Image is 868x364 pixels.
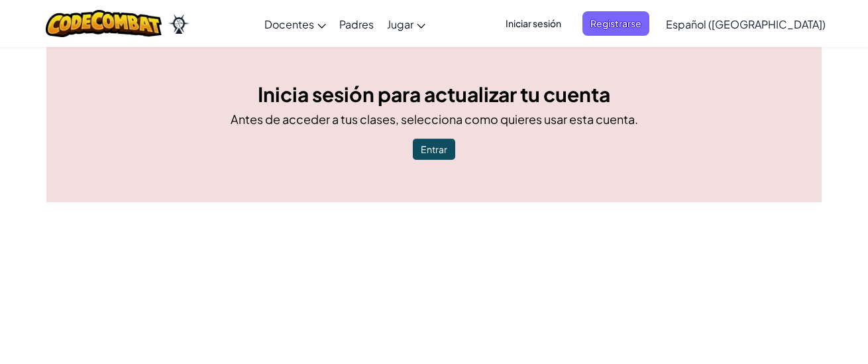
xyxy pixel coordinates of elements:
button: Entrar [413,139,455,160]
button: Registrarse [582,11,649,36]
a: Español ([GEOGRAPHIC_DATA]) [659,6,832,42]
a: Jugar [380,6,432,42]
span: Docentes [264,17,314,31]
a: Docentes [258,6,333,42]
span: Español ([GEOGRAPHIC_DATA]) [666,17,826,31]
p: Antes de acceder a tus clases, selecciona como quieres usar esta cuenta. [60,109,808,129]
button: Iniciar sesión [498,11,569,36]
h3: Inicia sesión para actualizar tu cuenta [60,80,808,109]
span: Jugar [387,17,413,31]
a: Padres [333,6,380,42]
img: CodeCombat logo [46,10,162,37]
img: Ozaria [168,14,190,34]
